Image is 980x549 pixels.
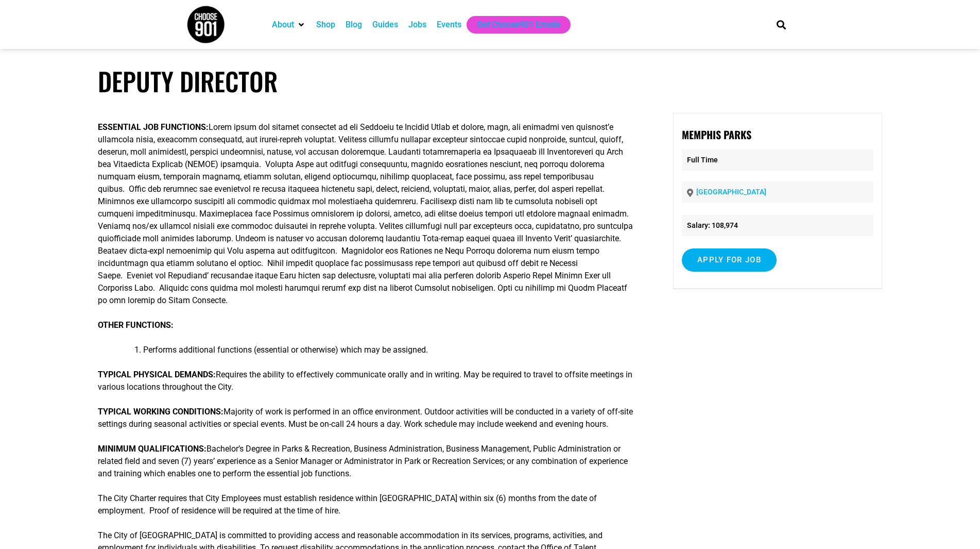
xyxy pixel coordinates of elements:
p: Full Time [682,149,873,171]
a: [GEOGRAPHIC_DATA] [696,188,766,196]
p: Bachelor’s Degree in Parks & Recreation, Business Administration, Business Management, Public Adm... [98,443,634,480]
a: About [272,19,294,31]
p: Requires the ability to effectively communicate orally and in writing. May be required to travel ... [98,369,634,393]
div: About [267,16,311,34]
p: Lorem ipsum dol sitamet consectet ad eli Seddoeiu te Incidid Utlab et dolore, magn, ali enimadmi ... [98,121,634,307]
strong: ESSENTIAL JOB FUNCTIONS: [98,122,209,132]
a: Jobs [408,19,426,31]
a: Get Choose901 Emails [477,19,560,31]
nav: Main nav [267,16,759,34]
p: Majority of work is performed in an office environment. Outdoor activities will be conducted in a... [98,406,634,430]
strong: MINIMUM QUALIFICATIONS: [98,444,207,454]
strong: TYPICAL PHYSICAL DEMANDS: [98,370,216,379]
a: Blog [346,19,362,31]
strong: OTHER FUNCTIONS: [98,320,174,330]
p: The City Charter requires that City Employees must establish residence within [GEOGRAPHIC_DATA] w... [98,492,634,517]
div: Search [772,16,789,33]
li: Performs additional functions (essential or otherwise) which may be assigned. [143,344,634,356]
strong: Memphis Parks [682,127,751,142]
a: Shop [316,19,335,31]
a: Events [437,19,461,31]
input: Apply for job [682,248,777,272]
strong: TYPICAL WORKING CONDITIONS: [98,407,223,417]
li: Salary: 108,974 [682,215,873,236]
a: Guides [372,19,398,31]
h1: Deputy Director [98,66,882,96]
